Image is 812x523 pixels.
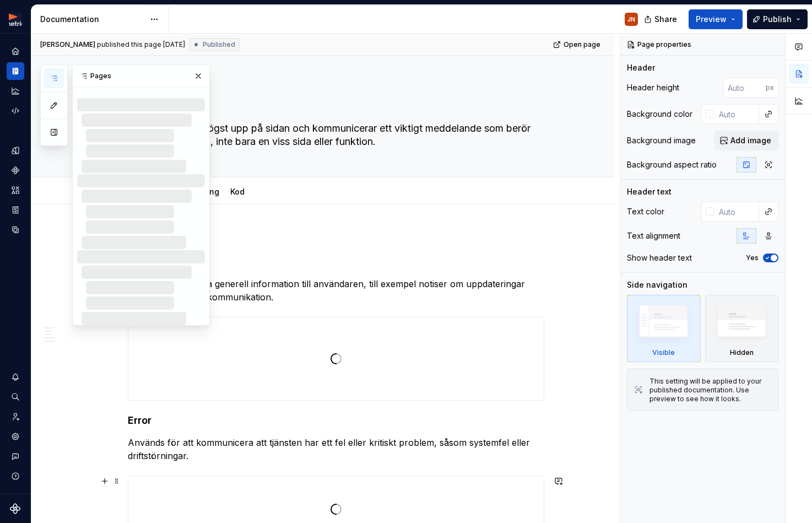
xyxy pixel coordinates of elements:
span: Published [203,40,235,49]
div: Kod [226,180,249,203]
span: Share [654,14,677,25]
button: Notifications [7,368,24,386]
input: Auto [714,104,759,124]
div: Show header text [627,252,692,263]
a: Documentation [7,62,24,80]
div: Documentation [40,14,144,25]
a: Storybook stories [7,201,24,219]
span: [PERSON_NAME] [40,40,95,49]
button: Contact support [7,447,24,465]
div: Pages [73,65,209,87]
button: Search ⌘K [7,388,24,406]
div: published this page [DATE] [97,40,185,49]
div: Background aspect ratio [627,159,717,170]
p: px [766,83,774,92]
a: Components [7,161,24,179]
span: Add image [730,135,771,146]
div: JN [627,15,635,24]
div: Header text [627,186,672,197]
div: Text alignment [627,230,680,241]
button: Preview [689,9,743,29]
button: Add image [714,131,778,150]
a: Assets [7,181,24,199]
a: Design tokens [7,142,24,159]
h3: Varianter [128,231,544,246]
a: Invite team [7,408,24,425]
p: Används för att visa generell information till användaren, till exempel notiser om uppdateringar ... [128,277,544,304]
div: Text color [627,206,664,217]
button: Publish [747,9,808,29]
div: Side navigation [627,279,688,290]
input: Auto [723,78,766,98]
div: Visible [627,295,701,362]
svg: Supernova Logo [10,503,21,514]
a: Analytics [7,82,24,100]
textarea: En banner visas högst upp på sidan och kommunicerar ett viktigt meddelande som berör hela applika... [126,120,542,150]
div: Header [627,62,655,73]
div: Header height [627,82,679,93]
a: Data sources [7,221,24,239]
div: Hidden [705,295,779,362]
div: Background image [627,135,696,146]
div: Visible [652,348,675,357]
div: Background color [627,109,692,120]
img: fcc7d103-c4a6-47df-856c-21dae8b51a16.png [9,13,22,26]
label: Yes [746,254,759,262]
button: Share [638,9,684,29]
h4: Error [128,414,544,427]
a: Open page [550,37,605,52]
h4: Info [128,255,544,268]
input: Auto [714,202,759,222]
textarea: Banner [126,91,542,117]
a: Code automation [7,102,24,120]
a: Home [7,42,24,60]
a: Settings [7,428,24,445]
div: Hidden [730,348,754,357]
span: Open page [564,40,600,49]
span: Preview [696,14,727,25]
span: Publish [763,14,792,25]
a: Kod [230,187,245,196]
div: This setting will be applied to your published documentation. Use preview to see how it looks. [649,377,771,403]
p: Används för att kommunicera att tjänsten har ett fel eller kritiskt problem, såsom systemfel elle... [128,436,544,462]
